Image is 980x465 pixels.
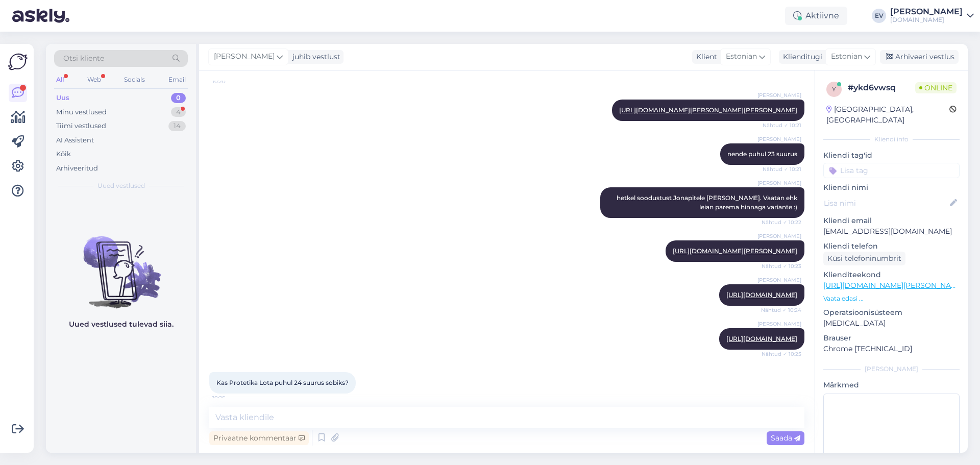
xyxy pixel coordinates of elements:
[212,78,251,85] span: 10:20
[761,306,801,314] span: Nähtud ✓ 10:24
[726,51,757,62] span: Estonian
[97,181,145,190] span: Uued vestlused
[63,53,104,64] span: Otsi kliente
[168,121,186,131] div: 14
[727,150,797,158] span: nende puhul 23 suurus
[832,85,836,93] span: y
[826,104,949,126] div: [GEOGRAPHIC_DATA], [GEOGRAPHIC_DATA]
[823,270,960,280] p: Klienditeekond
[915,82,957,93] span: Online
[823,294,960,303] p: Vaata edasi ...
[823,344,960,354] p: Chrome [TECHNICAL_ID]
[823,215,960,226] p: Kliendi email
[171,107,186,117] div: 4
[823,307,960,318] p: Operatsioonisüsteem
[122,73,147,86] div: Socials
[823,281,964,290] a: [URL][DOMAIN_NAME][PERSON_NAME]
[785,7,847,25] div: Aktiivne
[890,16,963,24] div: [DOMAIN_NAME]
[763,165,801,173] span: Nähtud ✓ 10:21
[890,8,974,24] a: [PERSON_NAME][DOMAIN_NAME]
[823,135,960,144] div: Kliendi info
[171,93,186,103] div: 0
[880,50,959,64] div: Arhiveeri vestlus
[890,8,963,16] div: [PERSON_NAME]
[8,52,28,71] img: Askly Logo
[56,121,106,131] div: Tiimi vestlused
[209,431,309,445] div: Privaatne kommentaar
[617,194,799,211] span: hetkel soodustust Jonapitele [PERSON_NAME]. Vaatan ehk leian parema hinnaga variante :)
[823,380,960,390] p: Märkmed
[823,150,960,161] p: Kliendi tag'id
[824,198,948,209] input: Lisa nimi
[762,218,801,226] span: Nähtud ✓ 10:22
[823,333,960,344] p: Brauser
[216,379,349,386] span: Kas Protetika Lota puhul 24 suurus sobiks?
[823,226,960,237] p: [EMAIL_ADDRESS][DOMAIN_NAME]
[779,52,822,62] div: Klienditugi
[673,247,797,255] a: [URL][DOMAIN_NAME][PERSON_NAME]
[823,182,960,193] p: Kliendi nimi
[56,163,98,174] div: Arhiveeritud
[619,106,797,114] a: [URL][DOMAIN_NAME][PERSON_NAME][PERSON_NAME]
[831,51,862,62] span: Estonian
[757,320,801,328] span: [PERSON_NAME]
[757,232,801,240] span: [PERSON_NAME]
[763,121,801,129] span: Nähtud ✓ 10:21
[726,291,797,299] a: [URL][DOMAIN_NAME]
[166,73,188,86] div: Email
[212,394,251,402] span: 10:26
[56,107,107,117] div: Minu vestlused
[214,51,275,62] span: [PERSON_NAME]
[69,319,174,330] p: Uued vestlused tulevad siia.
[54,73,66,86] div: All
[757,276,801,284] span: [PERSON_NAME]
[762,262,801,270] span: Nähtud ✓ 10:23
[823,163,960,178] input: Lisa tag
[848,82,915,94] div: # ykd6vwsq
[872,9,886,23] div: EV
[757,135,801,143] span: [PERSON_NAME]
[757,179,801,187] span: [PERSON_NAME]
[762,350,801,358] span: Nähtud ✓ 10:25
[56,149,71,159] div: Kõik
[56,93,69,103] div: Uus
[46,218,196,310] img: No chats
[771,433,800,443] span: Saada
[823,364,960,374] div: [PERSON_NAME]
[823,241,960,252] p: Kliendi telefon
[757,91,801,99] span: [PERSON_NAME]
[85,73,103,86] div: Web
[823,318,960,329] p: [MEDICAL_DATA]
[726,335,797,342] a: [URL][DOMAIN_NAME]
[56,135,94,145] div: AI Assistent
[823,252,905,265] div: Küsi telefoninumbrit
[288,52,340,62] div: juhib vestlust
[692,52,717,62] div: Klient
